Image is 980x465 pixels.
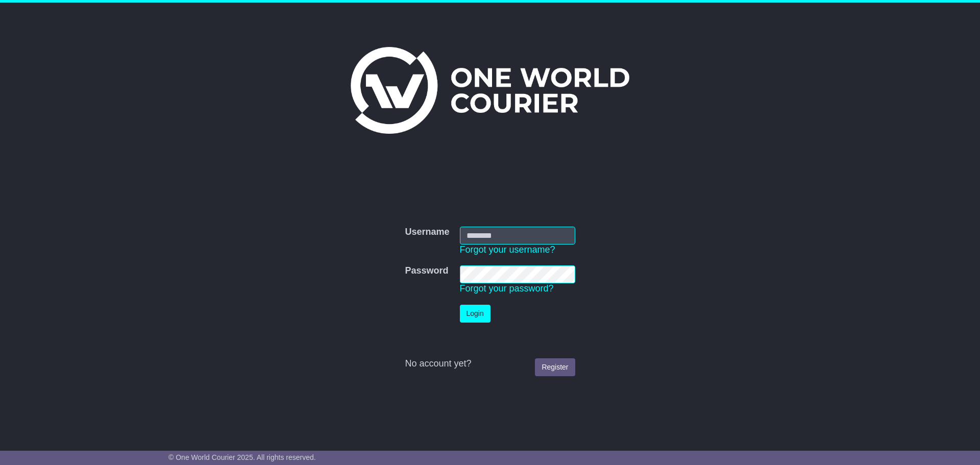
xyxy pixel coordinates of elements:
label: Password [405,265,448,277]
span: © One World Courier 2025. All rights reserved. [168,453,316,461]
a: Forgot your password? [460,283,554,293]
img: One World [351,47,629,134]
a: Forgot your username? [460,244,555,255]
a: Register [535,358,575,376]
button: Login [460,305,491,323]
label: Username [405,227,449,238]
div: No account yet? [405,358,575,370]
